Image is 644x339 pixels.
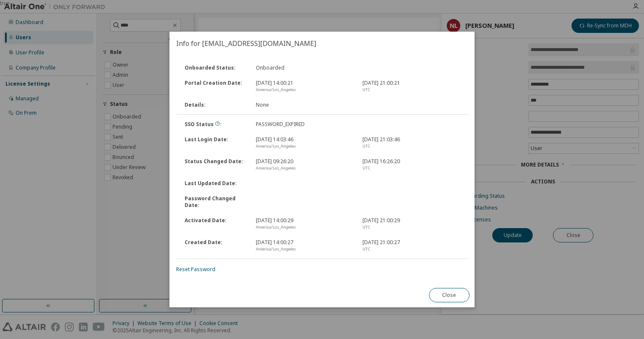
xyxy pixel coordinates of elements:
div: [DATE] 14:00:29 [251,217,357,231]
div: Created Date : [180,239,251,253]
div: America/Los_Angeles [256,86,352,93]
div: [DATE] 21:00:27 [357,239,464,253]
div: Last Login Date : [180,136,251,150]
div: [DATE] 14:00:27 [251,239,357,253]
div: Onboarded [251,65,357,71]
div: Onboarded Status : [180,65,251,71]
div: Activated Date : [180,217,251,231]
div: UTC [362,86,459,93]
div: UTC [362,246,459,253]
button: Close [429,288,470,302]
div: PASSWORD_EXPIRED [251,121,357,128]
div: [DATE] 16:26:20 [357,158,464,172]
div: UTC [362,165,459,172]
div: [DATE] 21:00:21 [357,80,464,93]
div: America/Los_Angeles [256,165,352,172]
div: UTC [362,143,459,150]
div: Status Changed Date : [180,158,251,172]
div: [DATE] 21:00:29 [357,217,464,231]
div: [DATE] 14:03:46 [251,136,357,150]
div: [DATE] 14:00:21 [251,80,357,93]
div: [DATE] 21:03:46 [357,136,464,150]
div: None [251,102,357,108]
div: America/Los_Angeles [256,246,352,253]
div: Details : [180,102,251,108]
div: Portal Creation Date : [180,80,251,93]
div: America/Los_Angeles [256,143,352,150]
div: Password Changed Date : [180,195,251,209]
div: [DATE] 09:26:20 [251,158,357,172]
div: America/Los_Angeles [256,224,352,231]
div: UTC [362,224,459,231]
a: Reset Password [176,266,215,273]
h2: Info for [EMAIL_ADDRESS][DOMAIN_NAME] [169,32,475,55]
div: Last Updated Date : [180,180,251,187]
div: SSO Status : [180,121,251,128]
